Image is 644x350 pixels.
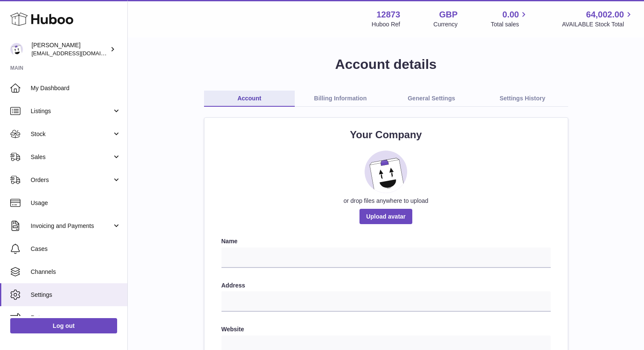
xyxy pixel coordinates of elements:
a: General Settings [386,91,477,107]
div: Huboo Ref [372,20,400,28]
span: Upload avatar [359,209,413,224]
label: Website [221,325,551,333]
span: Stock [31,130,112,138]
span: Invoicing and Payments [31,222,112,230]
span: Usage [31,199,121,207]
span: Cases [31,245,121,253]
span: My Dashboard [31,84,121,92]
div: or drop files anywhere to upload [221,197,551,205]
strong: 12873 [377,9,400,20]
label: Name [221,237,551,245]
a: Account [204,91,295,107]
span: Orders [31,176,112,184]
a: 0.00 Total sales [491,9,529,28]
div: [PERSON_NAME] [32,41,108,57]
strong: GBP [439,9,457,20]
span: 0.00 [503,9,519,20]
div: Currency [434,20,458,28]
h2: Your Company [221,128,551,142]
a: Billing Information [295,91,386,107]
span: Settings [31,291,121,299]
span: AVAILABLE Stock Total [562,20,634,28]
img: tikhon.oleinikov@sleepandglow.com [10,43,23,56]
span: Listings [31,107,112,115]
a: Log out [10,318,117,333]
a: 64,002.00 AVAILABLE Stock Total [562,9,634,28]
span: 64,002.00 [586,9,624,20]
a: Settings History [477,91,568,107]
label: Address [221,282,551,290]
h1: Account details [141,55,630,74]
span: [EMAIL_ADDRESS][DOMAIN_NAME] [32,50,125,57]
span: Total sales [491,20,529,28]
span: Sales [31,153,112,161]
span: Returns [31,314,121,322]
span: Channels [31,268,121,276]
img: placeholder_image.svg [365,151,407,193]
